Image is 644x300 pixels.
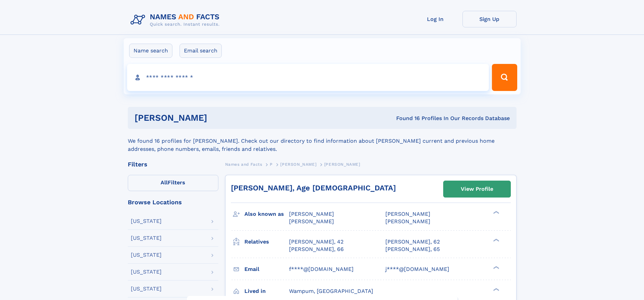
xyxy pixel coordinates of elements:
[244,285,289,297] h3: Lived in
[131,218,162,224] div: [US_STATE]
[444,181,510,197] a: View Profile
[128,175,218,191] label: Filters
[462,11,517,27] a: Sign Up
[244,263,289,275] h3: Email
[280,162,316,167] span: [PERSON_NAME]
[244,208,289,220] h3: Also known as
[385,238,440,246] a: [PERSON_NAME], 62
[180,44,222,58] label: Email search
[129,44,172,58] label: Name search
[128,199,218,205] div: Browse Locations
[289,211,334,217] span: [PERSON_NAME]
[127,64,489,91] input: search input
[128,161,218,167] div: Filters
[324,162,360,167] span: [PERSON_NAME]
[492,287,500,292] div: ❯
[131,286,162,292] div: [US_STATE]
[128,129,517,153] div: We found 16 profiles for [PERSON_NAME]. Check out our directory to find information about [PERSON...
[135,114,302,122] h1: [PERSON_NAME]
[289,246,344,253] a: [PERSON_NAME], 66
[161,179,168,186] span: All
[270,160,273,168] a: P
[385,218,430,225] span: [PERSON_NAME]
[128,11,225,29] img: Logo Names and Facts
[492,210,500,215] div: ❯
[289,288,373,294] span: Wampum, [GEOGRAPHIC_DATA]
[270,162,273,167] span: P
[225,160,262,168] a: Names and Facts
[302,115,510,122] div: Found 16 Profiles In Our Records Database
[131,269,162,275] div: [US_STATE]
[492,238,500,242] div: ❯
[289,218,334,225] span: [PERSON_NAME]
[461,181,493,197] div: View Profile
[131,235,162,241] div: [US_STATE]
[385,211,430,217] span: [PERSON_NAME]
[385,246,440,253] a: [PERSON_NAME], 65
[231,184,396,192] a: [PERSON_NAME], Age [DEMOGRAPHIC_DATA]
[131,252,162,258] div: [US_STATE]
[492,64,517,91] button: Search Button
[408,11,462,27] a: Log In
[492,265,500,270] div: ❯
[280,160,316,168] a: [PERSON_NAME]
[289,238,343,246] a: [PERSON_NAME], 42
[244,236,289,248] h3: Relatives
